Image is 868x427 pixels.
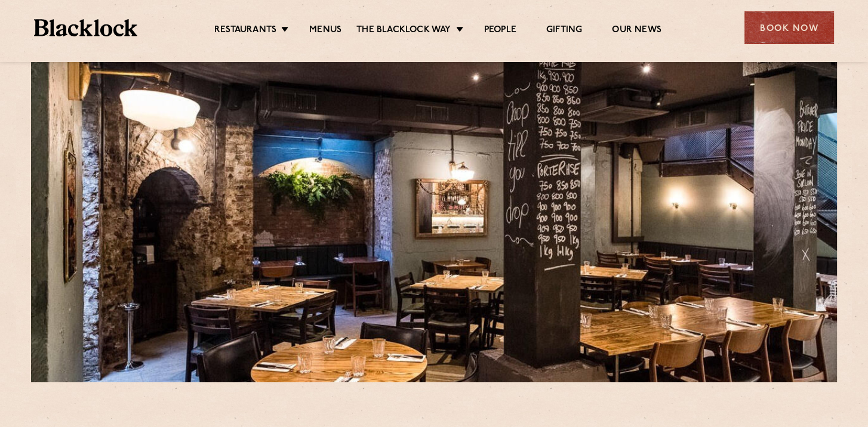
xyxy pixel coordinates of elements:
[214,24,276,38] a: Restaurants
[356,24,451,38] a: The Blacklock Way
[309,24,341,38] a: Menus
[612,24,661,38] a: Our News
[484,24,516,38] a: People
[744,11,834,44] div: Book Now
[546,24,582,38] a: Gifting
[34,19,137,36] img: BL_Textured_Logo-footer-cropped.svg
